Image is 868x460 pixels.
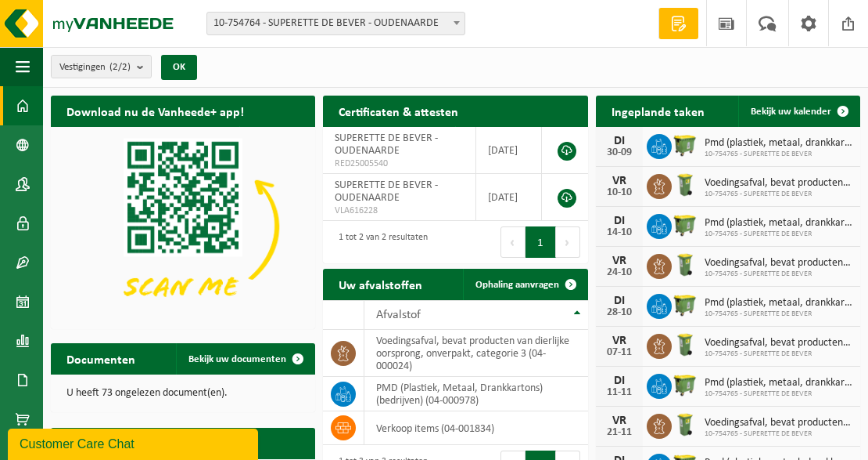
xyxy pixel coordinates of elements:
span: Pmd (plastiek, metaal, drankkartons) (bedrijven) [705,377,852,389]
button: Previous [500,226,525,258]
span: RED25005540 [335,158,464,170]
div: VR [604,415,635,427]
a: Bekijk uw documenten [176,343,314,375]
span: Pmd (plastiek, metaal, drankkartons) (bedrijven) [705,297,852,310]
iframe: chat widget [8,426,261,460]
td: voedingsafval, bevat producten van dierlijke oorsprong, onverpakt, categorie 3 (04-000024) [364,330,587,377]
span: 10-754765 - SUPERETTE DE BEVER [705,310,852,319]
img: WB-1100-HPE-GN-50 [672,292,698,318]
span: 10-754765 - SUPERETTE DE BEVER [705,350,852,359]
h2: Ingeplande taken [596,96,720,126]
span: VLA616228 [335,205,464,217]
span: Ophaling aanvragen [475,280,559,290]
count: (2/2) [109,62,131,72]
div: DI [604,295,635,307]
span: Pmd (plastiek, metaal, drankkartons) (bedrijven) [705,137,852,150]
div: VR [604,255,635,267]
div: VR [604,175,635,187]
span: Voedingsafval, bevat producten van dierlijke oorsprong, onverpakt, categorie 3 [705,337,852,350]
img: WB-1100-HPE-GN-50 [672,371,698,398]
h2: Certificaten & attesten [323,96,474,126]
div: 10-10 [604,187,635,198]
div: 28-10 [604,307,635,318]
span: Bekijk uw kalender [751,107,831,117]
div: 24-10 [604,267,635,278]
div: DI [604,135,635,147]
button: Next [556,226,580,258]
h2: Download nu de Vanheede+ app! [51,96,260,126]
div: DI [604,375,635,387]
span: Pmd (plastiek, metaal, drankkartons) (bedrijven) [705,217,852,230]
div: 11-11 [604,387,635,398]
img: WB-1100-HPE-GN-50 [672,132,698,158]
span: 10-754765 - SUPERETTE DE BEVER [705,150,852,159]
img: Download de VHEPlus App [51,127,315,326]
a: Bekijk uw kalender [738,96,859,127]
button: Vestigingen(2/2) [51,55,152,78]
td: PMD (Plastiek, Metaal, Drankkartons) (bedrijven) (04-000978) [364,377,587,411]
div: 1 tot 2 van 2 resultaten [331,225,428,259]
span: Voedingsafval, bevat producten van dierlijke oorsprong, onverpakt, categorie 3 [705,177,852,190]
img: WB-1100-HPE-GN-50 [672,212,698,238]
img: WB-0140-HPE-GN-50 [672,172,698,198]
button: OK [161,55,197,80]
span: SUPERETTE DE BEVER - OUDENAARDE [335,179,438,204]
a: Ophaling aanvragen [463,269,586,300]
div: 07-11 [604,347,635,358]
h2: Documenten [51,343,151,374]
span: 10-754765 - SUPERETTE DE BEVER [705,429,852,439]
span: 10-754765 - SUPERETTE DE BEVER [705,389,852,399]
img: WB-0140-HPE-GN-50 [672,331,698,358]
td: [DATE] [476,127,542,174]
span: Voedingsafval, bevat producten van dierlijke oorsprong, onverpakt, categorie 3 [705,257,852,270]
h2: Uw afvalstoffen [323,269,438,299]
span: 10-754765 - SUPERETTE DE BEVER [705,190,852,199]
span: 10-754764 - SUPERETTE DE BEVER - OUDENAARDE [206,12,465,35]
div: 14-10 [604,227,635,238]
div: DI [604,215,635,227]
span: Vestigingen [59,56,131,79]
img: WB-0140-HPE-GN-50 [672,411,698,438]
p: U heeft 73 ongelezen document(en). [66,388,299,399]
div: 30-09 [604,147,635,158]
td: verkoop items (04-001834) [364,411,587,445]
span: 10-754764 - SUPERETTE DE BEVER - OUDENAARDE [207,13,464,34]
span: Voedingsafval, bevat producten van dierlijke oorsprong, onverpakt, categorie 3 [705,417,852,429]
td: [DATE] [476,174,542,221]
span: Bekijk uw documenten [188,354,286,364]
span: 10-754765 - SUPERETTE DE BEVER [705,230,852,239]
img: WB-0140-HPE-GN-50 [672,252,698,278]
div: 21-11 [604,427,635,438]
div: VR [604,335,635,347]
span: 10-754765 - SUPERETTE DE BEVER [705,270,852,279]
button: 1 [525,226,556,258]
span: Afvalstof [376,309,421,321]
span: SUPERETTE DE BEVER - OUDENAARDE [335,132,438,157]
